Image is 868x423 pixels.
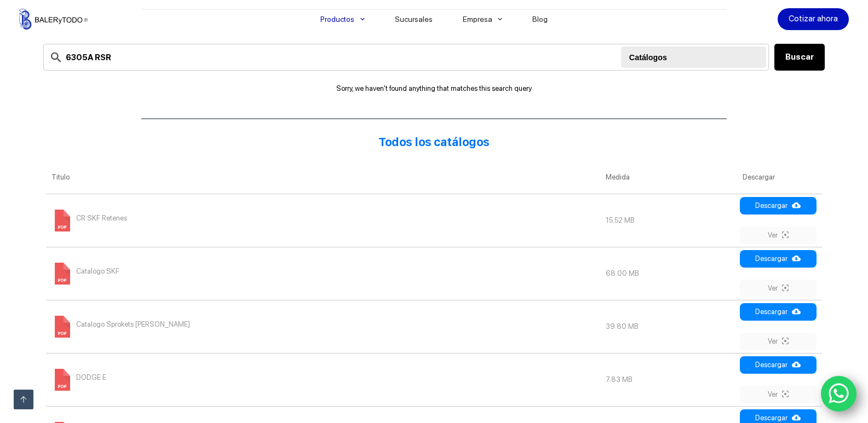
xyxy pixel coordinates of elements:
[46,161,600,194] th: Titulo
[49,50,63,64] img: search-24.svg
[737,161,822,194] th: Descargar
[76,263,119,280] span: Catalogo SKF
[600,161,737,194] th: Medida
[378,135,490,149] strong: Todos los catálogos
[778,8,849,30] a: Cotizar ahora
[51,269,119,277] a: Catalogo SKF
[740,280,817,297] a: Ver
[43,84,825,92] p: Sorry, we haven't found anything that matches this search query
[600,194,737,247] td: 15.52 MB
[51,375,106,384] a: DODGE E
[774,44,825,71] button: Buscar
[740,303,817,321] a: Descargar
[51,322,190,331] a: Catalogo Sprokets [PERSON_NAME]
[76,316,190,333] span: Catalogo Sprokets [PERSON_NAME]
[76,210,127,227] span: CR SKF Retenes
[76,369,106,386] span: DODGE E
[600,247,737,300] td: 68.00 MB
[821,376,857,412] a: WhatsApp
[600,353,737,406] td: 7.83 MB
[740,250,817,268] a: Descargar
[740,197,817,215] a: Descargar
[19,9,88,30] img: Balerytodo
[14,390,33,409] a: Ir arriba
[600,300,737,353] td: 39.80 MB
[740,356,817,374] a: Descargar
[43,44,769,71] input: Search files...
[51,216,127,224] a: CR SKF Retenes
[740,227,817,244] a: Ver
[740,333,817,350] a: Ver
[740,386,817,403] a: Ver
